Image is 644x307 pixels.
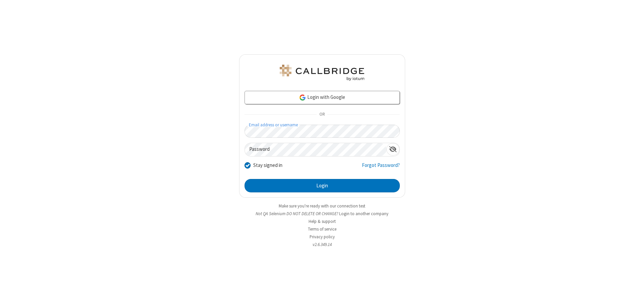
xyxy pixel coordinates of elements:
label: Stay signed in [253,162,282,169]
a: Make sure you're ready with our connection test [279,203,365,209]
a: Help & support [309,219,336,224]
input: Password [245,143,386,156]
button: Login to another company [339,210,388,217]
div: Show password [386,143,399,156]
a: Privacy policy [310,234,335,240]
img: QA Selenium DO NOT DELETE OR CHANGE [278,65,366,81]
li: Not QA Selenium DO NOT DELETE OR CHANGE? [239,210,405,217]
a: Terms of service [308,226,336,232]
span: OR [317,110,327,119]
li: v2.6.349.14 [239,241,405,248]
a: Forgot Password? [362,162,400,174]
a: Login with Google [245,91,400,104]
button: Login [245,179,400,192]
input: Email address or username [245,125,400,138]
img: google-icon.png [299,94,306,101]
